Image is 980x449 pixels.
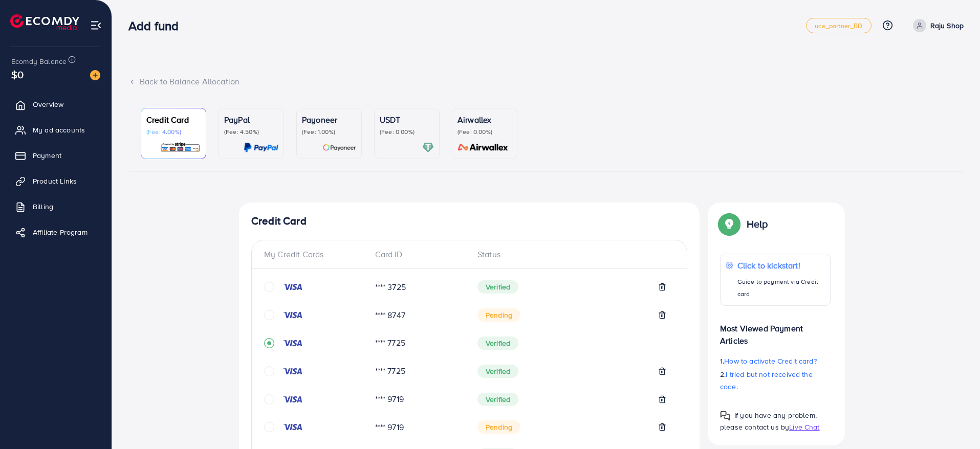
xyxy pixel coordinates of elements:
[11,67,24,82] span: $0
[720,411,730,421] img: Popup guide
[422,142,434,153] img: card
[937,403,972,441] iframe: Chat
[477,365,518,378] span: Verified
[477,280,518,294] span: Verified
[747,218,768,230] p: Help
[282,395,303,403] img: credit
[909,19,964,32] a: Raju Shop
[146,114,201,126] p: Credit Card
[282,423,303,431] img: credit
[367,249,470,260] div: Card ID
[264,338,274,348] svg: record circle
[458,114,512,126] p: Airwallex
[264,282,274,292] svg: circle
[33,201,53,212] span: Billing
[264,422,274,432] svg: circle
[264,394,274,405] svg: circle
[477,336,518,350] span: Verified
[8,196,104,217] a: Billing
[720,368,831,393] p: 2.
[720,369,813,392] span: I tried but not received the code.
[33,125,85,135] span: My ad accounts
[244,142,278,153] img: card
[224,114,278,126] p: PayPal
[264,310,274,320] svg: circle
[160,142,201,153] img: card
[33,227,88,237] span: Affiliate Program
[380,114,434,126] p: USDT
[282,283,303,291] img: credit
[128,76,964,87] div: Back to Balance Allocation
[789,422,819,432] span: Live Chat
[33,99,63,109] span: Overview
[8,171,104,191] a: Product Links
[146,128,201,136] p: (Fee: 4.00%)
[11,56,67,66] span: Ecomdy Balance
[930,19,964,32] p: Raju Shop
[458,128,512,136] p: (Fee: 0.00%)
[302,114,356,126] p: Payoneer
[720,314,831,347] p: Most Viewed Payment Articles
[33,176,77,186] span: Product Links
[33,150,61,161] span: Payment
[264,249,367,260] div: My Credit Cards
[10,14,79,30] img: logo
[8,120,104,140] a: My ad accounts
[724,356,816,366] span: How to activate Credit card?
[8,145,104,166] a: Payment
[251,215,687,228] h4: Credit Card
[454,142,512,153] img: card
[224,128,278,136] p: (Fee: 4.50%)
[720,410,817,432] span: If you have any problem, please contact us by
[477,420,520,434] span: Pending
[815,23,862,29] span: uce_partner_BD
[8,94,104,115] a: Overview
[737,259,825,272] p: Click to kickstart!
[90,19,102,31] img: menu
[302,128,356,136] p: (Fee: 1.00%)
[282,339,303,347] img: credit
[90,70,100,80] img: image
[477,393,518,406] span: Verified
[282,311,303,319] img: credit
[8,222,104,242] a: Affiliate Program
[282,367,303,375] img: credit
[737,276,825,300] p: Guide to payment via Credit card
[264,366,274,376] svg: circle
[720,215,738,233] img: Popup guide
[322,142,356,153] img: card
[469,249,674,260] div: Status
[806,18,871,33] a: uce_partner_BD
[380,128,434,136] p: (Fee: 0.00%)
[128,18,187,33] h3: Add fund
[477,308,520,322] span: Pending
[720,355,831,367] p: 1.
